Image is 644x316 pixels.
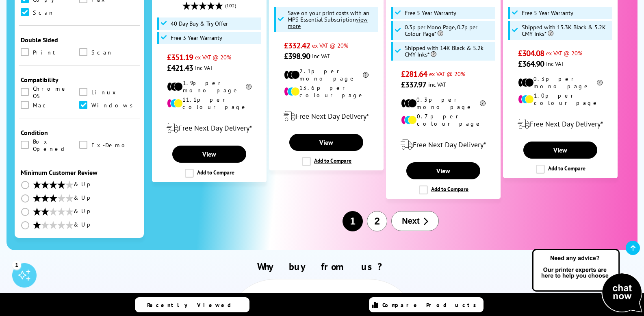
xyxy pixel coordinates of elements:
span: Compare Products [382,301,481,309]
a: Recently Viewed [135,297,249,312]
span: Save on your print costs with an MPS Essential Subscription [288,9,369,30]
span: Box Opened [33,141,79,150]
span: Mac [33,101,49,110]
span: Free 5 Year Warranty [405,10,456,16]
li: 13.6p per colour page [284,84,369,99]
li: & Up [21,221,138,230]
img: Open Live Chat window [530,248,644,314]
a: View [406,162,480,179]
span: inc VAT [312,52,330,60]
span: £332.42 [284,40,310,51]
label: Add to Compare [185,169,234,178]
span: Recently Viewed [147,301,239,309]
li: 0.3p per mono page [518,75,603,90]
span: Shipped with 14K Black & 5.2k CMY Inks* [405,45,493,58]
span: Shipped with 13.3K Black & 5.2K CMY Inks* [522,24,610,37]
div: Compatibility [21,76,138,84]
li: & Up [21,181,138,190]
div: Double Sided [21,36,138,44]
li: 1.0p per colour page [518,92,603,107]
div: 1 [12,260,21,269]
li: 0.7p per colour page [401,113,486,127]
div: Minimum Customer Review [21,168,138,177]
div: modal_delivery [273,105,379,128]
span: ex VAT @ 20% [312,41,348,49]
a: View [289,134,363,151]
button: 2 [367,211,387,231]
button: Next [391,211,438,231]
li: & Up [21,194,138,203]
a: Compare Products [369,297,484,312]
span: £351.19 [167,52,193,63]
div: modal_delivery [507,113,613,135]
span: Chrome OS [33,88,79,97]
span: ex VAT @ 20% [195,53,231,61]
span: ex VAT @ 20% [429,70,465,78]
u: view more [288,15,368,30]
span: Next [402,216,419,226]
li: 2.1p per mono page [284,68,369,82]
span: 0.3p per Mono Page, 0.7p per Colour Page* [405,24,493,37]
li: 11.1p per colour page [167,96,252,111]
span: Print [33,48,59,57]
span: Windows [91,101,137,110]
span: Ex-Demo [91,141,130,150]
span: £421.43 [167,63,193,73]
span: Linux [91,88,119,97]
a: View [172,146,246,163]
span: Scan [91,48,113,57]
span: ex VAT @ 20% [546,49,582,57]
span: £304.08 [518,48,544,59]
span: Free 5 Year Warranty [522,10,573,16]
span: inc VAT [546,60,564,68]
span: £337.97 [401,79,427,90]
span: inc VAT [428,81,446,88]
li: 0.3p per mono page [401,96,486,111]
span: £364.90 [518,59,544,69]
span: Free 3 Year Warranty [171,35,222,41]
label: Add to Compare [302,157,351,166]
a: View [523,142,597,159]
span: £398.90 [284,51,310,61]
label: Add to Compare [419,185,468,194]
span: £281.64 [401,69,427,79]
div: modal_delivery [390,133,496,156]
div: Condition [21,129,138,137]
div: modal_delivery [156,117,262,139]
h2: Why buy from us? [20,260,625,273]
span: 40 Day Buy & Try Offer [171,20,228,27]
span: Scan [33,8,54,17]
li: & Up [21,207,138,217]
span: inc VAT [195,64,213,72]
label: Add to Compare [536,165,585,174]
li: 1.9p per mono page [167,79,252,94]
